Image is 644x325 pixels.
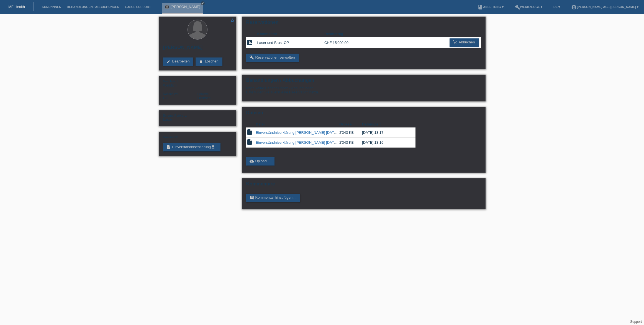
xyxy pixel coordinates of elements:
a: DE ▾ [551,5,563,9]
h2: Kommentare [246,181,481,190]
h2: Reservationen [246,20,481,28]
h2: Behandlungen / Abbuchungen [246,78,481,86]
i: edit [166,59,171,64]
i: insert_drive_file [246,129,253,135]
i: comment [250,195,254,200]
a: editBearbeiten [163,57,194,66]
a: Behandlungen / Abbuchungen [64,5,122,9]
a: [PERSON_NAME] [171,5,200,9]
span: Schweiz [163,96,168,100]
a: cloud_uploadUpload ... [246,157,275,166]
td: CHF 15'000.00 [324,37,358,48]
i: build [515,4,520,10]
a: Einverständniserklärung [PERSON_NAME] [DATE].pdf [256,130,343,135]
a: buildWerkzeuge ▾ [512,5,545,9]
div: Laser [163,113,197,122]
i: delete [199,59,203,64]
i: description [166,145,171,149]
a: bookAnleitung ▾ [475,5,506,9]
span: Geschlecht [163,80,178,83]
a: add_shopping_cartAbbuchen [450,38,479,47]
td: [DATE] 13:16 [362,138,407,148]
td: 2'343 KB [339,128,362,138]
i: insert_drive_file [246,139,253,145]
td: Laser und Brust-OP [257,37,324,48]
span: Sprache [197,92,209,96]
th: Datei [256,121,339,128]
th: Kommentar [257,31,324,37]
i: close [201,2,204,5]
i: account_balance_wallet [246,39,253,46]
i: cloud_upload [250,159,254,163]
div: Weiblich [163,79,197,87]
div: Noch keine Behandlungen / Abbuchungen Bitte fügen Sie zuerst eine Reservation hinzu. [246,86,481,98]
a: E-Mail Support [122,5,154,9]
span: Nationalität [163,92,178,96]
span: Externe Referenz [163,114,187,117]
a: descriptionEinverständniserklärungget_app [163,143,220,151]
a: Einverständniserklärung [PERSON_NAME] [DATE].pdf [256,140,343,145]
td: 2'343 KB [339,138,362,148]
th: Grösse [339,121,362,128]
th: Datum/Zeit [362,121,407,128]
a: commentKommentar hinzufügen ... [246,194,301,202]
a: account_circle[PERSON_NAME] AG - [PERSON_NAME] ▾ [568,5,641,9]
td: [DATE] 13:17 [362,128,407,138]
a: Support [630,320,642,324]
i: account_circle [571,4,577,10]
h2: Dateien [246,110,481,118]
i: build [250,55,254,60]
a: deleteLöschen [196,57,222,66]
span: Dokumente [163,135,179,139]
h2: [PERSON_NAME] [163,45,232,53]
th: Restbetrag [324,31,358,37]
a: star_border [230,18,235,24]
a: buildReservationen verwalten [246,54,299,62]
i: book [478,4,483,10]
a: close [201,1,205,5]
span: Deutsch [197,96,211,100]
i: star_border [230,18,235,23]
i: get_app [211,145,215,149]
a: Kund*innen [39,5,64,9]
a: MF Health [8,5,25,9]
i: add_shopping_cart [453,40,457,44]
